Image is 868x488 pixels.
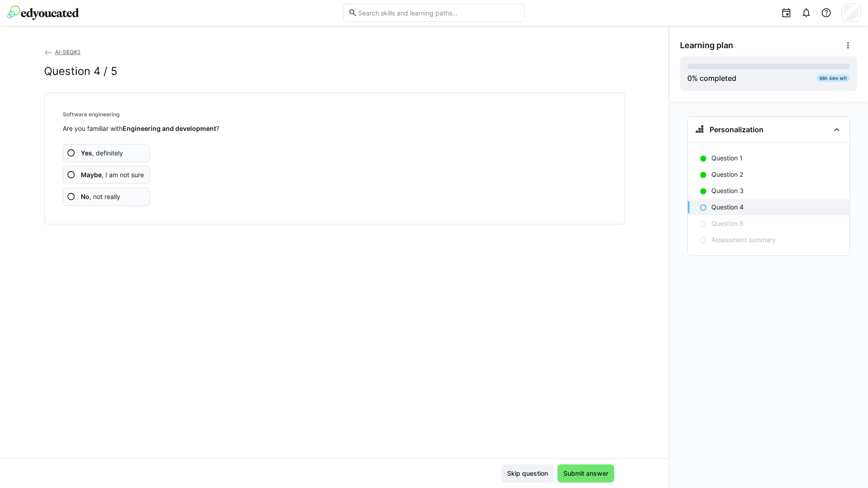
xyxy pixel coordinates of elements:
div: % completed [687,73,736,84]
p: Question 2 [711,170,743,179]
span: , I am not sure [81,170,144,179]
span: Learning plan [680,40,733,50]
strong: Engineering and development [123,124,216,132]
p: Question 3 [711,186,744,195]
div: 68h 44m left [817,75,850,82]
p: Question 4 [711,203,744,212]
b: No [81,193,89,200]
input: Search skills and learning paths… [357,9,520,17]
p: Question 5 [711,219,744,228]
h3: Personalization [710,125,764,134]
p: Assessment summary [711,235,776,244]
span: 0 [687,74,692,83]
span: , definitely [81,149,123,158]
h2: Question 4 / 5 [44,65,118,78]
b: Yes [81,149,92,157]
button: Submit answer [557,464,614,483]
span: , not really [81,192,120,201]
span: AI-SEQ#2 [55,49,80,55]
p: Question 1 [711,154,743,163]
a: AI-SEQ#2 [44,49,81,55]
span: Are you familiar with ? [63,124,219,132]
b: Maybe [81,171,102,179]
span: Submit answer [562,469,610,478]
h4: Software engineering [63,111,607,118]
button: Skip question [501,464,554,483]
span: Skip question [506,469,549,478]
